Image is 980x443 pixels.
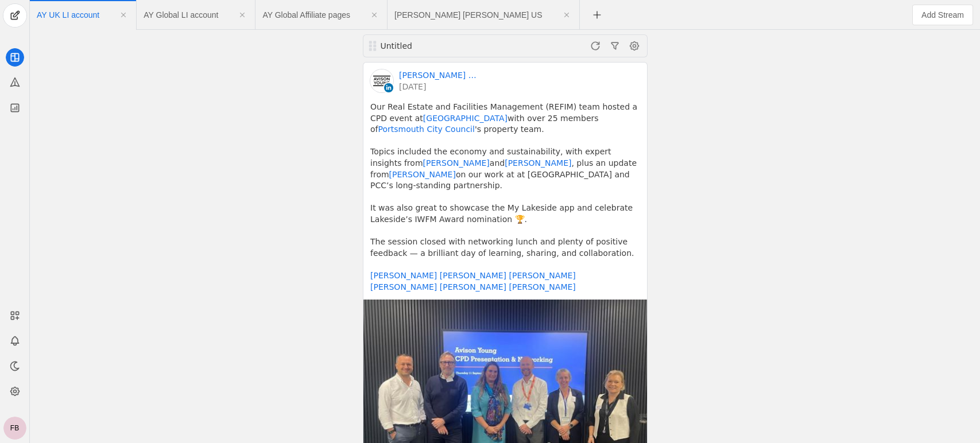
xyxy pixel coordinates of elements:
a: [PERSON_NAME] [389,170,455,179]
a: [PERSON_NAME] [423,158,489,168]
app-icon-button: Close Tab [232,5,253,25]
span: Click to edit name [394,11,543,19]
a: Portsmouth City Council [378,125,474,134]
span: Click to edit name [262,11,350,19]
app-icon-button: Close Tab [364,5,385,25]
button: FB [3,417,26,440]
button: Add Stream [912,5,973,25]
div: Untitled [381,40,517,52]
span: Click to edit name [144,11,218,19]
span: Click to edit name [37,11,99,19]
a: [DATE] [399,81,479,92]
a: [PERSON_NAME] [439,271,506,280]
a: [PERSON_NAME] [PERSON_NAME] │[GEOGRAPHIC_DATA] [399,69,479,81]
img: cache [370,69,393,92]
app-icon-button: Close Tab [113,5,134,25]
a: [GEOGRAPHIC_DATA] [423,114,507,123]
pre: Our Real Estate and Facilities Management (REFIM) team hosted a CPD event at with over 25 members... [370,102,640,293]
app-icon-button: Close Tab [556,5,577,25]
a: [PERSON_NAME] [505,158,571,168]
a: [PERSON_NAME] [509,271,575,280]
a: [PERSON_NAME] [439,282,506,292]
a: [PERSON_NAME] [370,271,437,280]
a: [PERSON_NAME] [370,282,437,292]
span: Add Stream [921,9,964,21]
app-icon-button: New Tab [587,10,607,19]
a: [PERSON_NAME] [509,282,575,292]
